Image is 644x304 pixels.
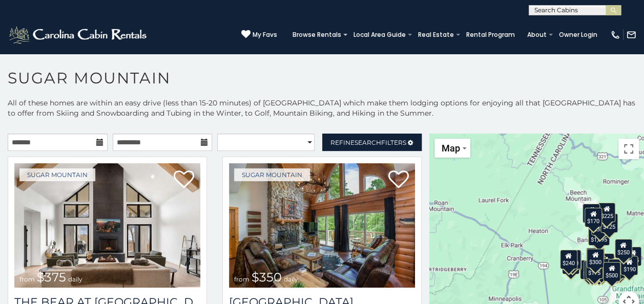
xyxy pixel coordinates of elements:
div: $240 [559,250,577,269]
div: $1,095 [588,226,609,246]
a: Add to favorites [388,169,409,191]
div: $125 [600,213,617,233]
a: Local Area Guide [348,28,411,42]
a: My Favs [241,30,277,40]
span: Search [355,139,381,146]
div: $155 [584,260,601,280]
img: The Bear At Sugar Mountain [14,163,200,288]
div: $240 [583,204,600,223]
button: Toggle fullscreen view [618,139,639,159]
span: daily [284,275,298,283]
span: from [19,275,35,283]
div: $225 [598,203,615,222]
img: mail-regular-white.png [626,30,636,40]
span: Map [442,143,460,154]
div: $500 [603,262,620,281]
a: Grouse Moor Lodge from $350 daily [229,163,415,288]
a: Browse Rentals [287,28,346,42]
span: My Favs [253,30,277,39]
div: $175 [585,259,603,279]
span: $375 [37,270,66,285]
span: from [234,275,250,283]
button: Change map style [434,139,470,158]
img: phone-regular-white.png [610,30,620,40]
div: $225 [564,251,581,270]
span: Refine Filters [330,139,406,146]
div: $195 [608,259,625,278]
a: RefineSearchFilters [322,134,422,151]
span: daily [68,275,82,283]
img: Grouse Moor Lodge [229,163,415,288]
div: $265 [587,248,604,267]
div: $170 [584,208,601,227]
div: $155 [624,247,641,266]
div: $190 [620,256,638,275]
a: Rental Program [461,28,520,42]
a: The Bear At Sugar Mountain from $375 daily [14,163,200,288]
a: Sugar Mountain [234,168,310,181]
img: White-1-2.png [8,25,150,45]
div: $250 [614,239,632,258]
div: $300 [586,249,604,268]
a: Add to favorites [174,169,194,191]
span: $350 [252,270,282,285]
a: Sugar Mountain [19,168,95,181]
a: Owner Login [554,28,603,42]
a: About [522,28,552,42]
div: $190 [586,248,603,267]
div: $200 [596,253,614,273]
div: $210 [563,250,580,269]
a: Real Estate [413,28,459,42]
